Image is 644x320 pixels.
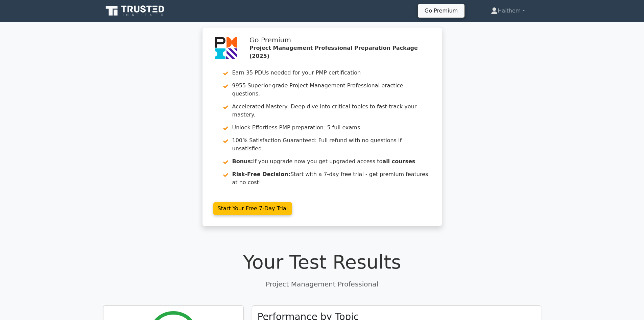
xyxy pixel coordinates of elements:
a: Haithem [475,4,541,18]
h1: Your Test Results [103,251,541,273]
a: Start Your Free 7-Day Trial [213,202,292,215]
a: Go Premium [421,6,462,15]
p: Project Management Professional [103,279,541,289]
